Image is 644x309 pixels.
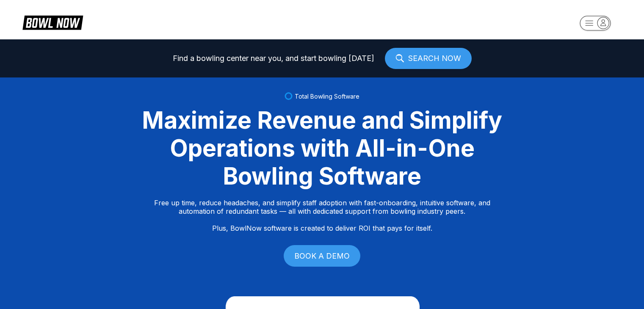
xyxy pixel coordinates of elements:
a: BOOK A DEMO [284,245,360,267]
div: Maximize Revenue and Simplify Operations with All-in-One Bowling Software [132,106,513,190]
a: SEARCH NOW [385,48,472,69]
span: Total Bowling Software [295,93,359,100]
span: Find a bowling center near you, and start bowling [DATE] [173,54,374,63]
p: Free up time, reduce headaches, and simplify staff adoption with fast-onboarding, intuitive softw... [154,199,490,232]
